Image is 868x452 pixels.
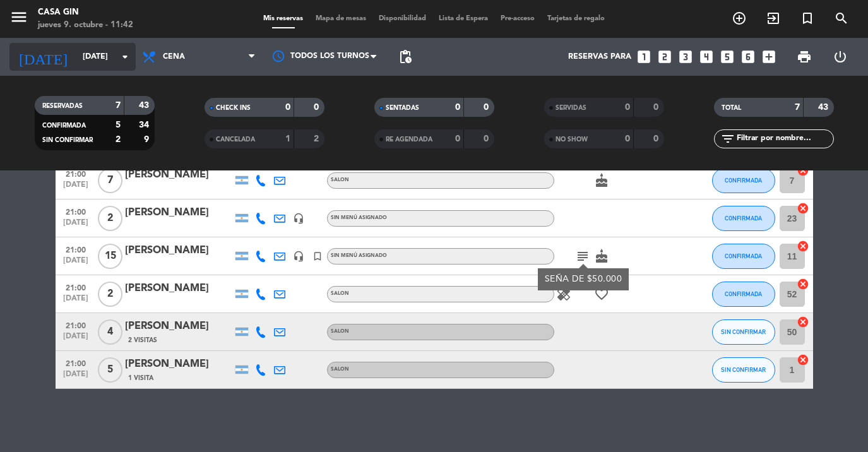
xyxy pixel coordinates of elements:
[735,132,833,146] input: Filtrar por nombre...
[125,318,232,335] div: [PERSON_NAME]
[60,218,92,233] span: [DATE]
[293,251,304,262] i: headset_mic
[455,134,460,143] strong: 0
[575,249,590,264] i: subject
[653,134,661,143] strong: 0
[725,215,762,222] span: CONFIRMADA
[797,316,809,328] i: cancel
[432,15,494,22] span: Lista de Espera
[822,38,859,76] div: LOG OUT
[594,287,609,302] i: favorite_border
[128,335,157,345] span: 2 Visitas
[797,354,809,366] i: cancel
[484,134,491,143] strong: 0
[216,105,251,111] span: CHECK INS
[60,166,92,181] span: 21:00
[797,202,809,215] i: cancel
[42,103,83,109] span: RESERVADAS
[60,370,92,384] span: [DATE]
[98,282,122,307] span: 2
[9,8,28,31] button: menu
[309,15,372,22] span: Mapa de mesas
[494,15,541,22] span: Pre-acceso
[117,49,133,64] i: arrow_drop_down
[721,328,766,335] span: SIN CONFIRMAR
[60,318,92,332] span: 21:00
[9,8,28,27] i: menu
[9,43,76,71] i: [DATE]
[725,253,762,259] span: CONFIRMADA
[455,103,460,112] strong: 0
[719,49,735,65] i: looks_5
[556,105,586,111] span: SERVIDAS
[38,6,133,19] div: Casa Gin
[98,168,122,193] span: 7
[98,244,122,269] span: 15
[721,366,766,373] span: SIN CONFIRMAR
[594,173,609,188] i: cake
[657,49,673,65] i: looks_two
[544,273,622,286] div: SEÑA DE $50.000
[712,357,775,383] button: SIN CONFIRMAR
[60,181,92,195] span: [DATE]
[800,11,815,26] i: turned_in_not
[653,103,661,112] strong: 0
[331,329,349,334] span: SALON
[698,49,715,65] i: looks_4
[834,11,849,26] i: search
[60,294,92,309] span: [DATE]
[314,134,321,143] strong: 2
[594,249,609,264] i: cake
[833,49,848,64] i: power_settings_new
[125,242,232,259] div: [PERSON_NAME]
[331,367,349,372] span: SALON
[797,164,809,177] i: cancel
[541,15,611,22] span: Tarjetas de regalo
[125,205,232,221] div: [PERSON_NAME]
[636,49,652,65] i: looks_one
[568,52,631,61] span: Reservas para
[116,121,121,129] strong: 5
[797,49,812,64] span: print
[818,103,831,112] strong: 43
[331,253,387,258] span: Sin menú asignado
[125,167,232,183] div: [PERSON_NAME]
[797,278,809,290] i: cancel
[484,103,491,112] strong: 0
[766,11,781,26] i: exit_to_app
[60,355,92,370] span: 21:00
[331,177,349,182] span: SALON
[38,19,133,32] div: jueves 9. octubre - 11:42
[128,373,153,383] span: 1 Visita
[285,103,290,112] strong: 0
[625,103,630,112] strong: 0
[314,103,321,112] strong: 0
[60,256,92,271] span: [DATE]
[712,282,775,307] button: CONFIRMADA
[725,177,762,184] span: CONFIRMADA
[386,105,419,111] span: SENTADAS
[98,357,122,383] span: 5
[795,103,800,112] strong: 7
[761,49,777,65] i: add_box
[720,131,735,146] i: filter_list
[116,101,121,110] strong: 7
[163,52,185,61] span: Cena
[60,332,92,347] span: [DATE]
[98,319,122,345] span: 4
[285,134,290,143] strong: 1
[312,251,323,262] i: turned_in_not
[740,49,756,65] i: looks_6
[712,244,775,269] button: CONFIRMADA
[293,213,304,224] i: headset_mic
[125,280,232,297] div: [PERSON_NAME]
[712,319,775,345] button: SIN CONFIRMAR
[216,136,255,143] span: CANCELADA
[139,101,152,110] strong: 43
[712,168,775,193] button: CONFIRMADA
[398,49,413,64] span: pending_actions
[712,206,775,231] button: CONFIRMADA
[331,291,349,296] span: SALON
[116,135,121,144] strong: 2
[144,135,152,144] strong: 9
